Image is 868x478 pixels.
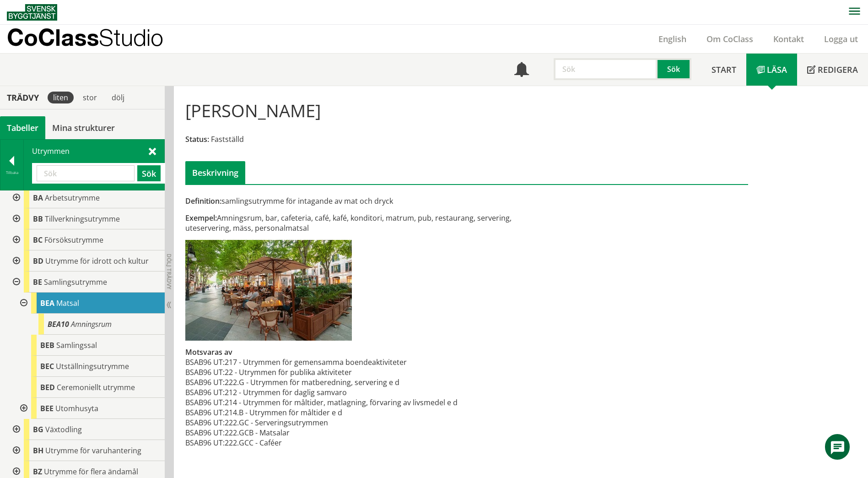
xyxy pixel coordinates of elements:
[225,407,458,418] td: 214.B - Utrymmen för måltider e d
[185,240,352,341] img: bea-matsal.jpg
[40,382,55,392] span: BED
[99,24,163,51] span: Studio
[56,361,129,371] span: Utställningsutrymme
[37,165,135,181] input: Sök
[40,340,54,350] span: BEB
[45,256,149,266] span: Utrymme för idrott och kultur
[45,214,120,224] span: Tillverkningsutrymme
[185,134,209,144] span: Status:
[48,319,69,329] span: BEA10
[48,92,74,103] div: liten
[514,63,529,78] span: Notifikationer
[71,319,112,329] span: Amningsrum
[24,140,164,190] div: Utrymmen
[797,54,868,86] a: Redigera
[7,32,163,43] p: CoClass
[185,407,225,418] td: BSAB96 UT:
[185,428,225,438] td: BSAB96 UT:
[185,438,225,448] td: BSAB96 UT:
[225,387,458,397] td: 212 - Utrymmen för daglig samvaro
[44,467,138,477] span: Utrymme för flera ändamål
[33,214,43,224] span: BB
[185,418,225,428] td: BSAB96 UT:
[56,298,79,308] span: Matsal
[45,116,122,139] a: Mina strukturer
[45,424,82,435] span: Växtodling
[40,361,54,371] span: BEC
[658,58,691,80] button: Sök
[33,467,42,477] span: BZ
[185,213,217,223] span: Exempel:
[40,403,54,413] span: BEE
[225,357,458,367] td: 217 - Utrymmen för gemensamma boendeaktiviteter
[225,418,458,428] td: 222.GC - Serveringsutrymmen
[225,438,458,448] td: 222.GCC - Caféer
[185,377,225,387] td: BSAB96 UT:
[33,256,43,266] span: BD
[648,33,696,44] a: English
[185,161,245,184] div: Beskrivning
[45,445,141,456] span: Utrymme för varuhantering
[7,4,57,21] img: Svensk Byggtjänst
[185,196,555,206] div: samlingsutrymme för intagande av mat och dryck
[185,100,321,120] h1: [PERSON_NAME]
[45,193,100,203] span: Arbetsutrymme
[57,382,135,392] span: Ceremoniellt utrymme
[225,428,458,438] td: 222.GCB - Matsalar
[225,367,458,377] td: 22 - Utrymmen för publika aktiviteter
[185,347,232,357] span: Motsvaras av
[225,377,458,387] td: 222.G - Utrymmen för matberedning, servering e d
[77,92,102,103] div: stor
[44,235,103,245] span: Försöksutrymme
[701,54,746,86] a: Start
[696,33,763,44] a: Om CoClass
[763,33,814,44] a: Kontakt
[44,277,107,287] span: Samlingsutrymme
[106,92,130,103] div: dölj
[33,235,43,245] span: BC
[149,146,156,156] span: Stäng sök
[33,193,43,203] span: BA
[185,213,555,233] div: Amningsrum, bar, cafeteria, café, kafé, konditori, matrum, pub, restaurang, servering, uteserveri...
[554,58,658,80] input: Sök
[746,54,797,86] a: Läsa
[225,397,458,407] td: 214 - Utrymmen för måltider, matlagning, förvaring av livsmedel e d
[0,169,23,176] div: Tillbaka
[33,424,43,435] span: BG
[56,340,97,350] span: Samlingssal
[767,64,787,75] span: Läsa
[185,397,225,407] td: BSAB96 UT:
[137,165,161,181] button: Sök
[165,254,173,289] span: Dölj trädvy
[185,196,221,206] span: Definition:
[185,357,225,367] td: BSAB96 UT:
[7,25,183,53] a: CoClassStudio
[818,64,858,75] span: Redigera
[40,298,54,308] span: BEA
[33,277,42,287] span: BE
[33,445,43,456] span: BH
[814,33,868,44] a: Logga ut
[712,64,736,75] span: Start
[185,367,225,377] td: BSAB96 UT:
[211,134,244,144] span: Fastställd
[55,403,98,413] span: Utomhusyta
[2,92,44,103] div: Trädvy
[185,387,225,397] td: BSAB96 UT:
